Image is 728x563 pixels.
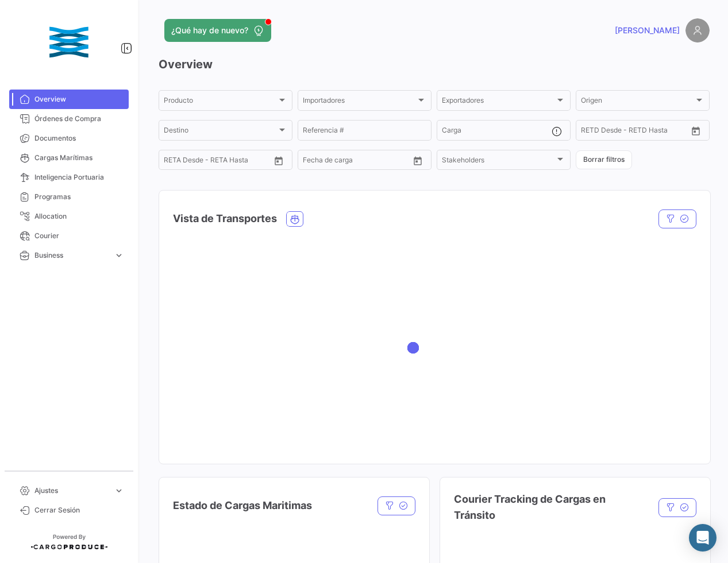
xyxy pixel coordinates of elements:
[34,486,109,496] span: Ajustes
[9,148,129,168] a: Cargas Marítimas
[114,250,124,261] span: expand_more
[171,25,248,36] span: ¿Qué hay de nuevo?
[34,231,124,241] span: Courier
[192,158,243,166] input: Hasta
[442,158,555,166] span: Stakeholders
[164,98,277,106] span: Producto
[9,90,129,109] a: Overview
[173,498,312,514] h4: Estado de Cargas Maritimas
[9,187,129,207] a: Programas
[34,505,124,515] span: Cerrar Sesión
[270,152,287,169] button: Open calendar
[40,14,98,71] img: customer_38.png
[34,153,124,163] span: Cargas Marítimas
[409,152,426,169] button: Open calendar
[164,19,271,42] button: ¿Qué hay de nuevo?
[34,211,124,222] span: Allocation
[685,18,710,42] img: placeholder-user.png
[442,98,555,106] span: Exportadores
[164,158,184,166] input: Desde
[173,211,277,227] h4: Vista de Transportes
[687,122,704,139] button: Open calendar
[34,250,109,261] span: Business
[164,128,277,136] span: Destino
[159,56,710,72] h3: Overview
[615,25,680,36] span: [PERSON_NAME]
[287,212,303,226] button: Ocean
[9,168,129,187] a: Inteligencia Portuaria
[9,207,129,226] a: Allocation
[610,128,660,136] input: Hasta
[303,158,323,166] input: Desde
[581,98,694,106] span: Origen
[34,192,124,202] span: Programas
[689,524,717,552] div: Abrir Intercom Messenger
[303,98,416,106] span: Importadores
[332,158,382,166] input: Hasta
[34,114,124,124] span: Órdenes de Compra
[9,226,129,246] a: Courier
[9,109,129,129] a: Órdenes de Compra
[9,129,129,148] a: Documentos
[34,133,124,143] span: Documentos
[34,94,124,104] span: Overview
[454,491,623,523] h4: Courier Tracking de Cargas en Tránsito
[34,172,124,183] span: Inteligencia Portuaria
[581,128,602,136] input: Desde
[114,486,124,496] span: expand_more
[576,150,632,169] button: Borrar filtros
